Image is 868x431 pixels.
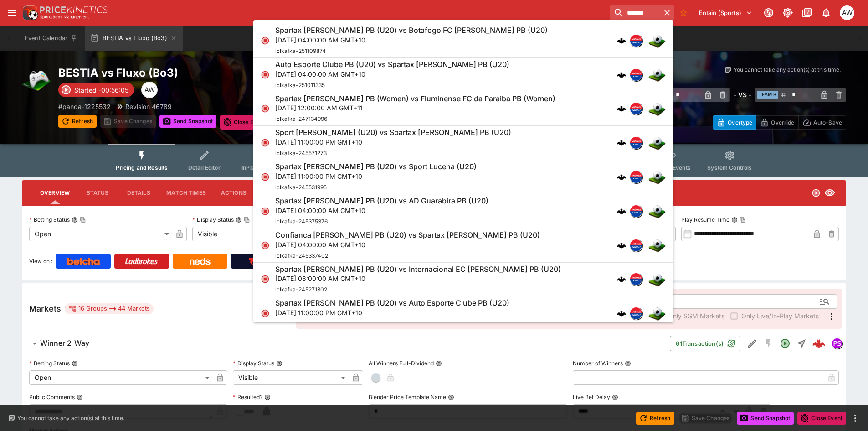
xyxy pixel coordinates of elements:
[116,164,168,171] span: Pricing and Results
[617,36,626,45] img: logo-cerberus.svg
[80,217,86,223] button: Copy To Clipboard
[67,258,100,265] img: Betcha
[275,162,477,171] h6: Spartax [PERSON_NAME] PB (U20) vs Sport Lucena (U20)
[141,82,158,98] div: Ayden Walker
[612,394,618,400] button: Live Bet Delay
[33,182,77,204] button: Overview
[261,172,270,182] svg: Closed
[85,26,183,51] button: BESTIA vs Fluxo (Bo3)
[29,227,172,241] div: Open
[4,5,20,21] button: open drawer
[817,293,833,310] button: Open
[648,168,666,186] img: soccer.png
[58,115,97,128] button: Refresh
[369,359,434,367] p: All Winners Full-Dividend
[630,34,642,47] div: lclkafka
[369,393,446,401] p: Blender Price Template Name
[275,252,328,259] span: lclkafka-245337402
[190,258,210,265] img: Neds
[617,275,626,284] div: cerberus
[261,309,270,318] svg: Closed
[261,207,270,216] svg: Closed
[261,104,270,113] svg: Closed
[29,216,70,223] p: Betting Status
[670,336,740,351] button: 61Transaction(s)
[741,311,819,321] span: Only Live/In-Play Markets
[818,5,834,21] button: Notifications
[756,115,798,130] button: Override
[617,138,626,147] div: cerberus
[630,273,642,286] div: lclkafka
[832,338,842,348] img: pandascore
[275,35,548,45] p: [DATE] 04:00:00 AM GMT+10
[275,94,555,104] h6: Spartax [PERSON_NAME] PB (Women) vs Fluminense FC da Paraiba PB (Women)
[188,164,221,171] span: Detail Editor
[610,5,660,20] input: search
[760,335,777,352] button: SGM Disabled
[812,337,825,350] img: logo-cerberus--red.svg
[728,118,752,127] p: Overtype
[436,360,442,367] button: All Winners Full-Dividend
[617,104,626,113] div: cerberus
[275,137,511,147] p: [DATE] 11:00:00 PM GMT+10
[244,217,250,223] button: Copy To Clipboard
[275,230,540,240] h6: Confianca [PERSON_NAME] PB (U20) vs Spartax [PERSON_NAME] PB (U20)
[275,103,555,113] p: [DATE] 12:00:00 AM GMT+11
[118,182,159,204] button: Details
[760,5,777,21] button: Connected to PK
[797,412,846,425] button: Close Event
[275,150,327,156] span: lclkafka-245571273
[617,309,626,318] div: cerberus
[617,207,626,216] img: logo-cerberus.svg
[125,258,158,265] img: Ladbrokes
[617,241,626,250] div: cerberus
[617,172,626,182] img: logo-cerberus.svg
[625,360,631,367] button: Number of Winners
[275,60,509,69] h6: Auto Esporte Clube PB (U20) vs Spartax [PERSON_NAME] PB (U20)
[275,69,509,79] p: [DATE] 04:00:00 AM GMT+10
[108,144,759,177] div: Event type filters
[29,303,61,314] h5: Markets
[812,337,825,350] div: 32225be0-0337-4bfa-8a60-dbead8ac6aff
[630,171,642,183] div: lclkafka
[810,334,828,353] a: 32225be0-0337-4bfa-8a60-dbead8ac6aff
[630,35,642,47] img: lclkafka.png
[40,6,108,13] img: PriceKinetics
[125,102,172,111] p: Revision 46789
[275,82,325,88] span: lclkafka-251011335
[630,307,642,319] img: lclkafka.png
[840,5,854,20] div: Ayden Walker
[77,182,118,204] button: Status
[159,115,216,128] button: Send Snapshot
[249,258,268,265] img: TabNZ
[275,47,326,54] span: lclkafka-251109874
[275,265,561,274] h6: Spartax [PERSON_NAME] PB (U20) vs Internacional EC [PERSON_NAME] PB (U20)
[275,184,327,191] span: lclkafka-245531995
[275,320,326,327] span: lclkafka-245112980
[573,393,610,401] p: Live Bet Delay
[648,202,666,220] img: soccer.png
[617,172,626,182] div: cerberus
[617,70,626,79] div: cerberus
[261,138,270,147] svg: Closed
[72,217,78,223] button: Betting StatusCopy To Clipboard
[68,303,150,314] div: 16 Groups 44 Markets
[72,360,78,367] button: Betting Status
[275,218,328,225] span: lclkafka-245375376
[275,298,509,308] h6: Spartax [PERSON_NAME] PB (U20) vs Auto Esporte Clube PB (U20)
[630,103,642,114] img: lclkafka.png
[40,338,89,348] h6: Winner 2-Way
[275,206,488,215] p: [DATE] 04:00:00 AM GMT+10
[233,370,349,385] div: Visible
[617,104,626,113] img: logo-cerberus.svg
[648,236,666,254] img: soccer.png
[573,359,623,367] p: Number of Winners
[275,286,327,293] span: lclkafka-245271302
[630,273,642,285] img: lclkafka.png
[681,216,729,223] p: Play Resume Time
[264,394,271,400] button: Resulted?
[261,70,270,79] svg: Closed
[617,36,626,45] div: cerberus
[648,134,666,152] img: soccer.png
[757,91,778,99] span: Team B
